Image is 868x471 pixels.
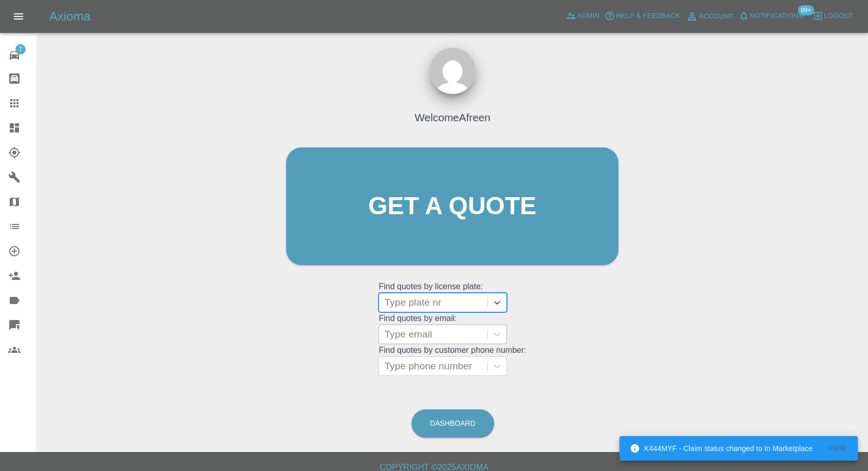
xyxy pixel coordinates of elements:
a: Dashboard [411,409,494,438]
span: Admin [577,10,600,22]
button: Logout [810,8,856,24]
span: 7 [15,44,26,54]
button: Help & Feedback [602,8,683,24]
button: Open drawer [6,4,31,29]
button: Notifications [736,8,806,24]
img: ... [429,48,476,94]
span: Account [699,11,733,23]
a: Admin [563,8,602,24]
h4: Welcome Afreen [414,109,490,125]
span: 99+ [798,5,814,15]
button: View [821,441,854,457]
a: Account [683,8,736,25]
h5: Axioma [49,8,90,25]
span: Help & Feedback [616,10,680,22]
grid: Find quotes by email: [379,314,526,344]
span: Notifications [750,10,803,22]
grid: Find quotes by customer phone number: [379,346,526,376]
span: Logout [824,10,853,22]
div: K444MYF - Claim status changed to In Marketplace [630,439,813,458]
grid: Find quotes by license plate: [379,282,526,312]
a: Get a quote [286,147,618,265]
